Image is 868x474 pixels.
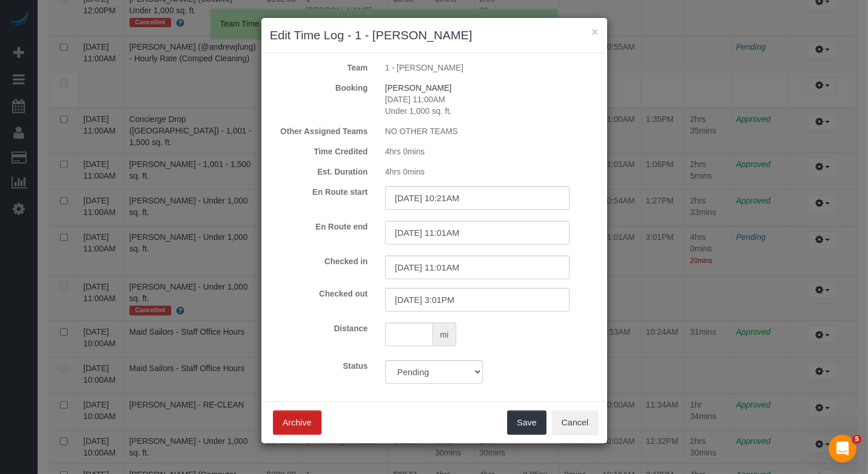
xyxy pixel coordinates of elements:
[829,435,856,462] iframe: Intercom live chat
[552,410,599,435] button: Cancel
[385,186,570,210] input: MM/DD/YYYY HH:MM
[385,221,570,245] input: MM/DD/YYYY HH:MM
[376,82,607,117] div: [DATE] 11:00AM Under 1,000 sq. ft.
[261,255,376,267] label: Checked in
[270,27,599,44] h3: Edit Time Log - 1 - [PERSON_NAME]
[376,125,607,137] div: NO OTHER TEAMS
[261,166,376,177] label: Est. Duration
[261,18,607,443] sui-modal: Edit Time Log - 1 - Yeisan Yepez
[376,166,607,177] div: 4hrs 0mins
[376,146,607,157] div: 4hrs 0mins
[261,146,376,157] label: Time Credited
[261,62,376,73] label: Team
[261,323,376,334] label: Distance
[507,410,546,435] button: Save
[261,186,376,198] label: En Route start
[591,25,598,38] button: ×
[385,255,570,279] input: MM/DD/YYYY HH:MM
[273,410,322,435] button: Archive
[385,288,570,312] input: MM/DD/YYYY HH:MM
[261,82,376,94] label: Booking
[852,435,862,444] span: 5
[385,83,452,92] a: [PERSON_NAME]
[433,323,456,346] span: mi
[376,62,607,73] div: 1 - [PERSON_NAME]
[261,125,376,137] label: Other Assigned Teams
[261,221,376,232] label: En Route end
[261,288,376,299] label: Checked out
[261,360,376,372] label: Status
